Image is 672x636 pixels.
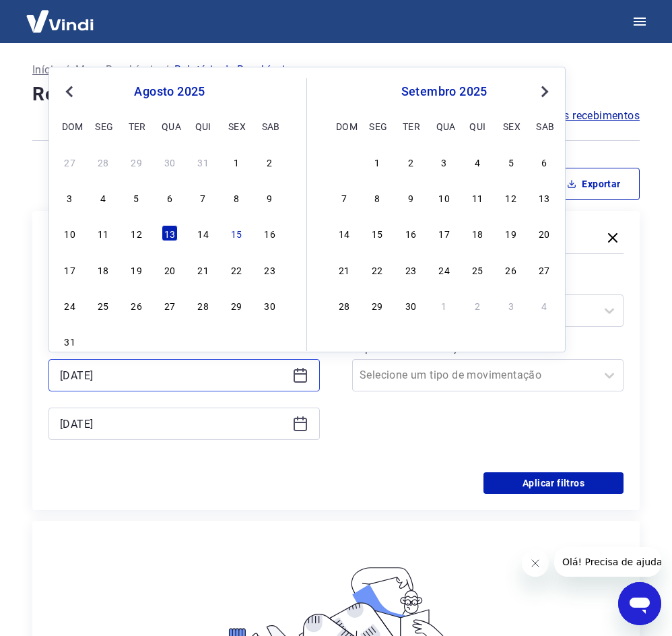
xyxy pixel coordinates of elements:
div: Choose terça-feira, 9 de setembro de 2025 [403,189,419,205]
p: / [65,62,69,78]
div: Choose quinta-feira, 25 de setembro de 2025 [469,261,485,278]
div: Choose sexta-feira, 22 de agosto de 2025 [228,261,244,278]
div: Choose sexta-feira, 12 de setembro de 2025 [503,189,519,205]
div: Choose quinta-feira, 21 de agosto de 2025 [195,261,211,278]
div: Choose sábado, 27 de setembro de 2025 [536,261,552,278]
div: ter [129,118,145,134]
a: Meus Recebíveis [75,62,159,78]
div: Choose sábado, 6 de setembro de 2025 [262,333,278,349]
div: qui [469,118,485,134]
div: Choose quinta-feira, 11 de setembro de 2025 [469,189,485,205]
div: Choose sexta-feira, 29 de agosto de 2025 [228,297,244,313]
input: Data inicial [60,365,287,385]
div: seg [95,118,111,134]
div: Choose segunda-feira, 18 de agosto de 2025 [95,261,111,278]
div: Choose segunda-feira, 29 de setembro de 2025 [369,297,385,313]
div: sex [228,118,244,134]
div: Choose domingo, 28 de setembro de 2025 [336,297,352,313]
div: Choose terça-feira, 2 de setembro de 2025 [403,154,419,170]
div: Choose domingo, 31 de agosto de 2025 [62,333,78,349]
div: Choose sábado, 9 de agosto de 2025 [262,189,278,205]
div: Choose terça-feira, 12 de agosto de 2025 [129,225,145,241]
div: Choose segunda-feira, 1 de setembro de 2025 [95,333,111,349]
div: Choose sábado, 6 de setembro de 2025 [536,154,552,170]
div: Choose domingo, 27 de julho de 2025 [62,154,78,170]
div: Choose domingo, 31 de agosto de 2025 [336,154,352,170]
div: Choose quinta-feira, 7 de agosto de 2025 [195,189,211,205]
div: sex [503,118,519,134]
div: Choose quinta-feira, 14 de agosto de 2025 [195,225,211,241]
div: Choose terça-feira, 30 de setembro de 2025 [403,297,419,313]
div: Choose quinta-feira, 4 de setembro de 2025 [195,333,211,349]
div: qua [162,118,178,134]
div: Choose sexta-feira, 1 de agosto de 2025 [228,154,244,170]
p: / [164,62,169,78]
div: setembro 2025 [334,84,554,100]
div: Choose terça-feira, 26 de agosto de 2025 [129,297,145,313]
div: ter [403,118,419,134]
div: Choose domingo, 10 de agosto de 2025 [62,225,78,241]
div: Choose sábado, 13 de setembro de 2025 [536,189,552,205]
div: Choose segunda-feira, 22 de setembro de 2025 [369,261,385,278]
div: Choose quinta-feira, 28 de agosto de 2025 [195,297,211,313]
div: Choose domingo, 24 de agosto de 2025 [62,297,78,313]
div: Choose quinta-feira, 31 de julho de 2025 [195,154,211,170]
div: Choose sábado, 2 de agosto de 2025 [262,154,278,170]
iframe: Fechar mensagem [522,550,549,577]
img: Vindi [16,1,104,42]
div: Choose quinta-feira, 2 de outubro de 2025 [469,297,485,313]
iframe: Mensagem da empresa [554,547,661,577]
div: Choose quarta-feira, 20 de agosto de 2025 [162,261,178,278]
div: dom [62,118,78,134]
div: Choose sábado, 4 de outubro de 2025 [536,297,552,313]
div: Choose segunda-feira, 1 de setembro de 2025 [369,154,385,170]
div: Choose terça-feira, 19 de agosto de 2025 [129,261,145,278]
div: Choose sábado, 16 de agosto de 2025 [262,225,278,241]
button: Next Month [537,84,553,100]
span: Olá! Precisa de ajuda? [8,9,113,20]
div: Choose segunda-feira, 15 de setembro de 2025 [369,225,385,241]
div: Choose domingo, 14 de setembro de 2025 [336,225,352,241]
div: Choose sábado, 20 de setembro de 2025 [536,225,552,241]
div: Choose quarta-feira, 30 de julho de 2025 [162,154,178,170]
iframe: Botão para abrir a janela de mensagens [618,582,661,625]
div: Choose quinta-feira, 18 de setembro de 2025 [469,225,485,241]
div: Choose terça-feira, 23 de setembro de 2025 [403,261,419,278]
div: Choose domingo, 7 de setembro de 2025 [336,189,352,205]
div: Choose terça-feira, 5 de agosto de 2025 [129,189,145,205]
div: Choose sexta-feira, 15 de agosto de 2025 [228,225,244,241]
button: Aplicar filtros [483,472,624,494]
a: Início [32,62,59,78]
div: sab [262,118,278,134]
div: Choose quarta-feira, 24 de setembro de 2025 [436,261,452,278]
div: Choose quarta-feira, 1 de outubro de 2025 [436,297,452,313]
div: qua [436,118,452,134]
p: Relatório de Recebíveis [174,62,290,78]
div: Choose quarta-feira, 27 de agosto de 2025 [162,297,178,313]
div: Choose domingo, 21 de setembro de 2025 [336,261,352,278]
div: Choose quinta-feira, 4 de setembro de 2025 [469,154,485,170]
div: Choose domingo, 17 de agosto de 2025 [62,261,78,278]
div: Choose sexta-feira, 5 de setembro de 2025 [228,333,244,349]
div: Choose terça-feira, 2 de setembro de 2025 [129,333,145,349]
div: Choose sexta-feira, 3 de outubro de 2025 [503,297,519,313]
div: month 2025-08 [60,152,279,351]
div: Choose quarta-feira, 3 de setembro de 2025 [436,154,452,170]
div: dom [336,118,352,134]
div: Choose segunda-feira, 25 de agosto de 2025 [95,297,111,313]
div: Choose sexta-feira, 19 de setembro de 2025 [503,225,519,241]
div: Choose sábado, 30 de agosto de 2025 [262,297,278,313]
div: seg [369,118,385,134]
div: Choose sexta-feira, 26 de setembro de 2025 [503,261,519,278]
div: sab [536,118,552,134]
button: Exportar [548,168,640,200]
input: Data final [60,414,287,434]
div: Choose sexta-feira, 5 de setembro de 2025 [503,154,519,170]
h4: Relatório de Recebíveis [32,81,640,108]
div: Choose sábado, 23 de agosto de 2025 [262,261,278,278]
div: Choose quarta-feira, 13 de agosto de 2025 [162,225,178,241]
div: Choose segunda-feira, 4 de agosto de 2025 [95,189,111,205]
div: Choose segunda-feira, 8 de setembro de 2025 [369,189,385,205]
